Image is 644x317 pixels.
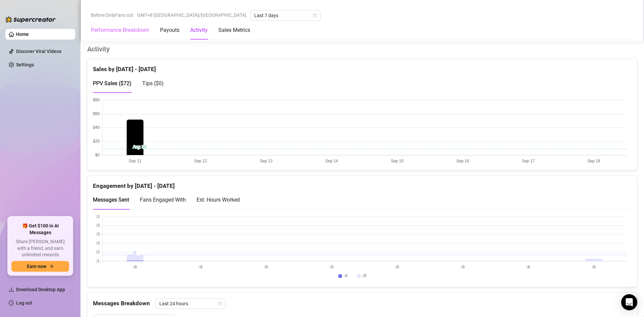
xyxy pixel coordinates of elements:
[313,13,317,17] span: calendar
[137,10,246,20] span: GMT+8 [GEOGRAPHIC_DATA]/[GEOGRAPHIC_DATA]
[27,264,46,269] span: Earn now
[621,294,637,310] div: Open Intercom Messenger
[16,300,32,306] a: Log out
[91,10,133,20] span: Before OnlyFans cut
[16,32,29,37] a: Home
[190,26,208,34] div: Activity
[16,287,65,292] span: Download Desktop App
[218,26,250,34] div: Sales Metrics
[49,264,54,269] span: arrow-right
[5,16,56,23] img: logo-BBDzfeDw.svg
[197,196,240,204] div: Est. Hours Worked
[140,197,186,203] span: Fans Engaged With
[9,287,14,292] span: download
[142,80,164,87] span: Tips ( $0 )
[16,49,61,54] a: Discover Viral Videos
[218,302,222,306] span: calendar
[87,44,637,54] h4: Activity
[93,298,632,309] div: Messages Breakdown
[16,62,34,67] a: Settings
[254,10,317,20] span: Last 7 days
[93,80,131,87] span: PPV Sales ( $72 )
[160,26,179,34] div: Payouts
[11,261,69,272] button: Earn nowarrow-right
[11,223,69,236] span: 🎁 Get $100 in AI Messages
[93,176,632,191] div: Engagement by [DATE] - [DATE]
[93,197,129,203] span: Messages Sent
[159,299,222,309] span: Last 24 hours
[11,239,69,258] span: Share [PERSON_NAME] with a friend, and earn unlimited rewards
[93,59,632,74] div: Sales by [DATE] - [DATE]
[91,26,149,34] div: Performance Breakdown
